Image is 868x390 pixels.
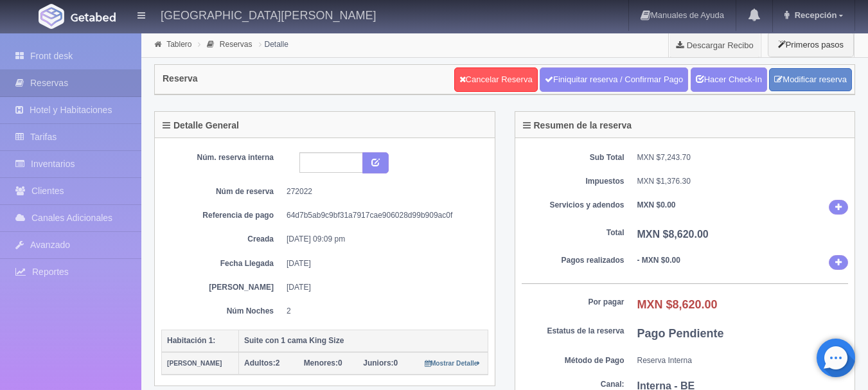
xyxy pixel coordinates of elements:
b: MXN $8,620.00 [637,229,709,240]
span: 2 [244,359,279,368]
img: Getabed [71,12,116,22]
dt: Canal: [522,379,624,390]
dt: Servicios y adendos [522,200,624,211]
b: Pago Pendiente [637,327,724,340]
dt: Fecha Llegada [171,258,274,269]
span: 0 [363,359,398,368]
span: 0 [304,359,342,368]
dt: Núm de reserva [171,186,274,197]
dd: Reserva Interna [637,355,849,366]
img: Getabed [39,4,64,29]
dt: Estatus de la reserva [522,326,624,337]
b: MXN $0.00 [637,200,676,209]
h4: Detalle General [163,121,239,130]
a: Reservas [220,40,252,49]
dd: 64d7b5ab9c9bf31a7917cae906028d99b909ac0f [287,210,479,221]
a: Tablero [166,40,191,49]
button: Primeros pasos [768,32,854,57]
h4: Resumen de la reserva [523,121,632,130]
dd: 272022 [287,186,479,197]
b: - MXN $0.00 [637,256,680,265]
small: [PERSON_NAME] [167,360,222,367]
dd: [DATE] [287,258,479,269]
strong: Adultos: [244,359,276,368]
a: Mostrar Detalle [425,359,481,368]
dt: Impuestos [522,176,624,187]
strong: Juniors: [363,359,393,368]
th: Suite con 1 cama King Size [239,330,488,352]
dd: [DATE] 09:09 pm [287,234,479,245]
a: Descargar Recibo [669,32,761,58]
dt: Núm. reserva interna [171,152,274,163]
li: Detalle [256,38,292,50]
a: Modificar reserva [769,68,852,92]
h4: [GEOGRAPHIC_DATA][PERSON_NAME] [161,6,376,22]
b: Habitación 1: [167,336,215,345]
dt: [PERSON_NAME] [171,282,274,293]
dt: Pagos realizados [522,255,624,266]
b: MXN $8,620.00 [637,298,718,311]
a: Finiquitar reserva / Confirmar Pago [540,67,688,92]
dt: Núm Noches [171,306,274,317]
dd: [DATE] [287,282,479,293]
strong: Menores: [304,359,338,368]
dt: Creada [171,234,274,245]
h4: Reserva [163,74,198,84]
dt: Total [522,227,624,238]
dd: 2 [287,306,479,317]
dt: Método de Pago [522,355,624,366]
small: Mostrar Detalle [425,360,481,367]
a: Hacer Check-In [691,67,767,92]
dt: Por pagar [522,297,624,308]
a: Cancelar Reserva [454,67,538,92]
dd: MXN $7,243.70 [637,152,849,163]
dt: Referencia de pago [171,210,274,221]
span: Recepción [792,10,837,20]
dt: Sub Total [522,152,624,163]
dd: MXN $1,376.30 [637,176,849,187]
